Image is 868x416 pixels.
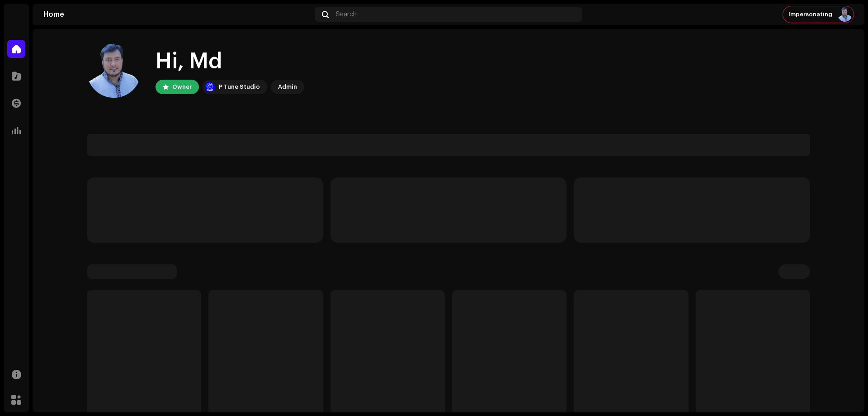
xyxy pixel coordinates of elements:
[788,11,832,18] span: Impersonating
[43,11,311,18] div: Home
[156,47,304,76] div: Hi, Md
[87,43,141,98] img: 23e258a5-1987-4c27-8e94-835c32431a66
[336,11,357,18] span: Search
[204,81,215,92] img: a1dd4b00-069a-4dd5-89ed-38fbdf7e908f
[172,81,192,92] div: Owner
[219,81,260,92] div: P Tune Studio
[838,7,852,22] img: 23e258a5-1987-4c27-8e94-835c32431a66
[278,81,297,92] div: Admin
